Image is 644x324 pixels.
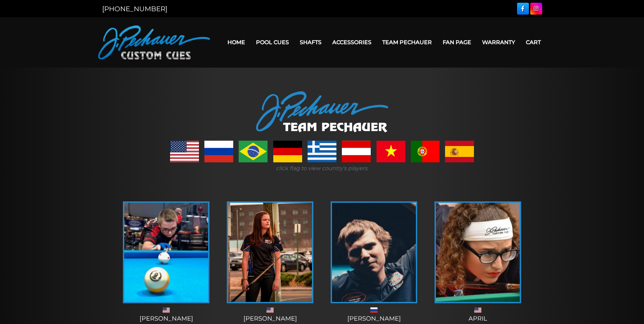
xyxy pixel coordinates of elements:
[437,34,477,51] a: Fan Page
[477,34,520,51] a: Warranty
[276,165,368,172] i: click flag to view country's players.
[222,34,251,51] a: Home
[102,5,167,13] a: [PHONE_NUMBER]
[436,203,520,302] img: April-225x320.jpg
[520,34,546,51] a: Cart
[377,34,437,51] a: Team Pechauer
[98,25,210,59] img: Pechauer Custom Cues
[124,203,208,302] img: alex-bryant-225x320.jpg
[228,203,312,302] img: amanda-c-1-e1555337534391.jpg
[332,203,416,302] img: andrei-1-225x320.jpg
[294,34,327,51] a: Shafts
[327,34,377,51] a: Accessories
[251,34,294,51] a: Pool Cues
